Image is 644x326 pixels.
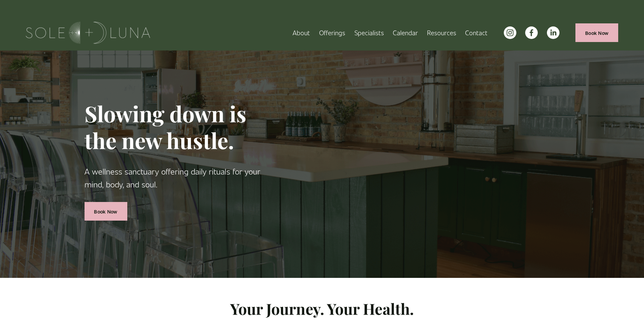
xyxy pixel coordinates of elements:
[547,26,559,39] a: LinkedIn
[26,22,150,44] img: Sole + Luna
[319,27,345,38] span: Offerings
[85,100,281,154] h1: Slowing down is the new hustle.
[465,27,487,39] a: Contact
[85,165,281,191] p: A wellness sanctuary offering daily rituals for your mind, body, and soul.
[504,26,516,39] a: instagram-unauth
[85,202,127,221] a: Book Now
[319,27,345,39] a: folder dropdown
[230,299,414,319] strong: Your Journey. Your Health.
[427,27,456,38] span: Resources
[393,27,418,39] a: Calendar
[293,27,310,39] a: About
[427,27,456,39] a: folder dropdown
[575,23,618,42] a: Book Now
[525,26,538,39] a: facebook-unauth
[354,27,384,39] a: Specialists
